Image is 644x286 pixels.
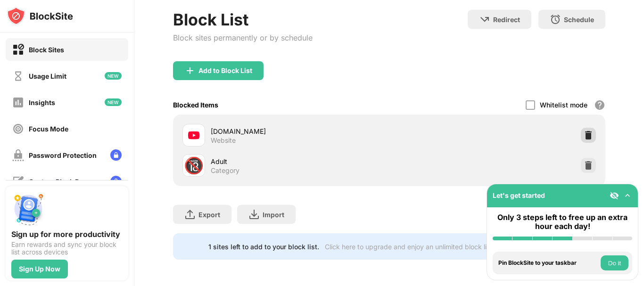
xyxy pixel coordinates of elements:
div: Block Sites [29,46,64,54]
div: Focus Mode [29,125,68,133]
img: omni-setup-toggle.svg [623,191,632,200]
div: Category [211,166,239,175]
div: Click here to upgrade and enjoy an unlimited block list. [325,243,494,251]
div: Export [198,211,220,219]
button: Do it [601,255,628,270]
div: Website [211,136,236,145]
img: password-protection-off.svg [12,149,24,161]
div: Sign up for more productivity [11,229,123,239]
div: Earn rewards and sync your block list across devices [11,241,123,256]
div: Password Protection [29,151,97,159]
div: Only 3 steps left to free up an extra hour each day! [493,213,632,231]
img: new-icon.svg [105,72,122,80]
div: Add to Block List [198,67,252,74]
div: Redirect [493,16,520,24]
img: customize-block-page-off.svg [12,176,24,188]
img: lock-menu.svg [110,149,122,161]
div: 1 sites left to add to your block list. [208,243,319,251]
div: Block sites permanently or by schedule [173,33,313,42]
div: Let's get started [493,191,545,199]
img: block-on.svg [12,44,24,56]
img: push-signup.svg [11,192,45,226]
div: Usage Limit [29,72,66,80]
div: Adult [211,156,389,166]
div: Blocked Items [173,101,218,109]
img: lock-menu.svg [110,176,122,187]
img: logo-blocksite.svg [7,7,73,25]
div: Block List [173,10,313,29]
div: Schedule [564,16,594,24]
img: focus-off.svg [12,123,24,135]
img: favicons [188,130,199,141]
div: [DOMAIN_NAME] [211,126,389,136]
img: time-usage-off.svg [12,70,24,82]
div: Import [263,211,284,219]
img: new-icon.svg [105,98,122,106]
img: insights-off.svg [12,97,24,108]
div: Whitelist mode [540,101,587,109]
div: Custom Block Page [29,178,91,186]
div: Sign Up Now [19,265,60,273]
div: Insights [29,98,55,106]
div: 🔞 [184,156,204,175]
div: Pin BlockSite to your taskbar [498,260,598,266]
img: eye-not-visible.svg [610,191,619,200]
